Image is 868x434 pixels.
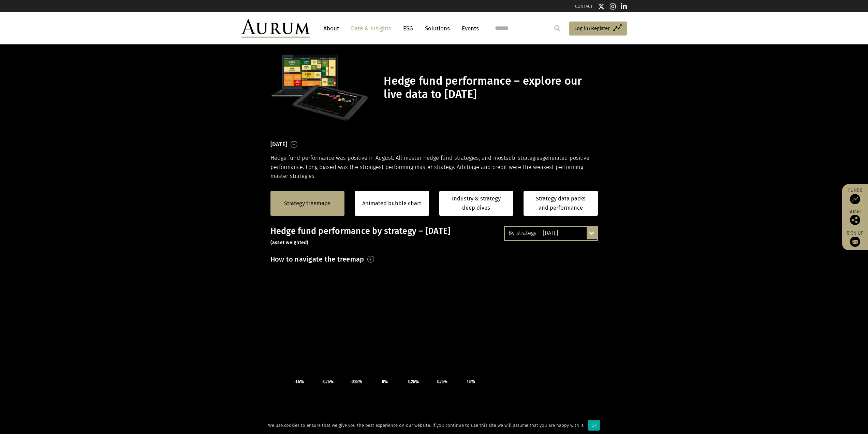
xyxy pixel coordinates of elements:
h3: How to navigate the treemap [270,253,364,265]
img: Aurum [241,19,310,38]
a: Animated bubble chart [362,199,421,208]
a: Events [458,22,479,35]
a: Funds [845,187,865,204]
div: Share [845,209,865,225]
img: Share this post [850,215,860,225]
a: Log in/Register [569,22,627,36]
img: Access Funds [850,194,860,204]
a: Sign up [845,230,865,247]
a: ESG [400,22,416,35]
img: Linkedin icon [621,3,627,10]
span: sub-strategies [506,155,542,161]
h3: Hedge fund performance by strategy – [DATE] [270,226,598,247]
h3: [DATE] [270,139,288,150]
img: Twitter icon [598,3,605,10]
span: Log in/Register [574,24,610,32]
a: Strategy data packs and performance [524,191,598,216]
a: Solutions [422,22,453,35]
img: Sign up to our newsletter [850,237,860,247]
div: By strategy – [DATE] [505,227,597,239]
a: About [320,22,342,35]
div: Ok [588,420,600,431]
a: Data & Insights [348,22,395,35]
h1: Hedge fund performance – explore our live data to [DATE] [384,74,596,101]
a: CONTACT [575,4,593,9]
a: Industry & strategy deep dives [439,191,514,216]
img: Instagram icon [610,3,616,10]
p: Hedge fund performance was positive in August. All master hedge fund strategies, and most generat... [270,154,598,181]
input: Submit [550,22,564,35]
small: (asset weighted) [270,240,309,246]
a: Strategy treemaps [284,199,330,208]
